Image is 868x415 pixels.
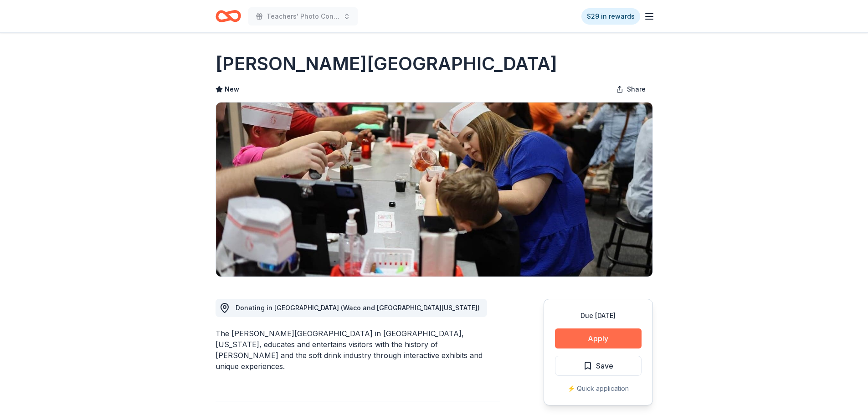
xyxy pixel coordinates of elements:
[248,7,358,26] button: Teachers' Photo Contest
[267,11,339,22] span: Teachers' Photo Contest
[555,328,642,348] button: Apply
[555,383,642,394] div: ⚡️ Quick application
[609,80,653,98] button: Share
[216,51,557,77] h1: [PERSON_NAME][GEOGRAPHIC_DATA]
[555,310,642,321] div: Due [DATE]
[216,328,500,372] div: The [PERSON_NAME][GEOGRAPHIC_DATA] in [GEOGRAPHIC_DATA], [US_STATE], educates and entertains visi...
[216,5,241,27] a: Home
[627,84,646,95] span: Share
[225,84,239,95] span: New
[216,102,652,277] img: Image for Dr Pepper Museum
[581,8,640,25] a: $29 in rewards
[555,356,642,376] button: Save
[236,304,480,312] span: Donating in [GEOGRAPHIC_DATA] (Waco and [GEOGRAPHIC_DATA][US_STATE])
[596,360,613,372] span: Save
